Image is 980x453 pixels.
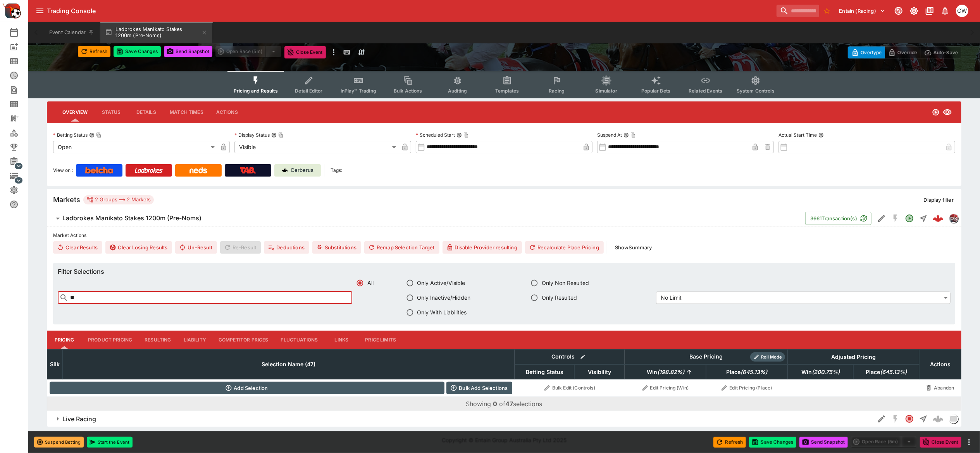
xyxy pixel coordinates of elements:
div: Visible [234,141,399,153]
span: Bulk Actions [394,88,422,94]
th: Adjusted Pricing [787,349,919,364]
button: SGM Disabled [889,211,902,225]
button: Ladbrokes Manikato Stakes 1200m (Pre-Noms) [47,211,805,226]
button: Live Racing [47,411,875,427]
svg: Open [905,214,914,223]
button: Recalculate Place Pricing [525,241,604,254]
span: Visibility [579,367,620,377]
th: Controls [515,349,625,364]
div: Meetings [9,57,31,66]
h6: Live Racing [62,415,96,423]
th: Silk [47,349,63,379]
button: Edit Detail [875,412,889,426]
b: 47 [506,400,513,408]
span: Simulator [596,88,617,94]
button: Select Tenant [835,5,890,17]
button: open drawer [33,4,47,18]
button: Closed [902,412,916,426]
img: Neds [189,167,207,173]
span: Only Active/Visible [417,279,465,287]
button: Substitutions [312,241,361,254]
button: Clear Results [53,241,102,254]
div: No Limit [656,292,951,304]
span: Re-Result [220,241,261,254]
span: Betting Status [517,367,572,377]
div: System Settings [9,185,31,195]
div: pricekinetics [949,214,958,223]
img: Cerberus [282,167,288,173]
p: Auto-Save [933,48,958,57]
button: Save Changes [114,46,161,57]
button: Overview [56,103,94,122]
span: Place(645.13%) [857,367,915,377]
span: Auditing [448,88,467,94]
button: Documentation [923,4,937,18]
span: Only With Liabilities [417,308,467,316]
button: Deductions [264,241,309,254]
div: Trading Console [47,7,773,15]
p: Actual Start Time [778,132,817,138]
button: Links [324,331,359,349]
div: Event Calendar [9,28,31,37]
button: Event Calendar [45,22,99,43]
div: Nexus Entities [9,114,31,123]
button: Betting StatusCopy To Clipboard [89,132,95,138]
h6: Filter Selections [58,268,951,276]
button: Actual Start Time [818,132,824,138]
button: Edit Detail [875,211,889,225]
button: Scheduled StartCopy To Clipboard [456,132,462,138]
button: ShowSummary [610,241,657,254]
span: Only Non Resulted [542,279,589,287]
span: Racing [549,88,565,94]
div: Futures [9,71,31,80]
button: Open [902,211,916,225]
div: Christopher Winter [956,5,968,17]
p: Betting Status [53,132,88,138]
img: Ladbrokes [134,167,163,173]
div: 7eb25781-11e4-4a2f-9162-0e619c3628e9 [933,213,944,224]
button: Copy To Clipboard [630,132,636,138]
button: Bulk edit [578,352,588,362]
a: 7eb25781-11e4-4a2f-9162-0e619c3628e9 [930,211,946,226]
div: Template Search [9,100,31,109]
button: Clear Losing Results [105,241,172,254]
button: Match Times [164,103,210,122]
em: ( 198.82 %) [657,367,684,377]
div: liveracing [949,414,958,424]
span: Only Resulted [542,293,577,302]
em: ( 645.13 %) [741,367,767,377]
div: Event type filters [227,71,781,98]
button: Fluctuations [275,331,324,349]
button: Auto-Save [921,46,961,58]
p: Override [897,48,917,57]
div: Open [53,141,217,153]
label: Market Actions [53,230,955,241]
a: Cerberus [274,164,321,177]
div: Categories [9,128,31,137]
div: Base Pricing [686,352,726,362]
div: Help & Support [9,200,31,209]
img: liveracing [949,415,958,423]
button: Refresh [78,46,110,57]
button: Straight [916,211,930,225]
div: Management [9,157,31,166]
p: Overtype [861,48,882,57]
button: Send Snapshot [799,437,848,448]
button: Connected to PK [892,4,906,18]
button: Suspend Betting [34,437,84,448]
button: Start the Event [87,437,133,448]
button: Remap Selection Target [364,241,439,254]
span: Place(645.13%) [718,367,776,377]
button: Send Snapshot [164,46,212,57]
p: Showing of selections [466,399,543,408]
button: Un-Result [175,241,217,254]
span: Detail Editor [295,88,322,94]
button: Disable Provider resulting [443,241,522,254]
div: Tournaments [9,142,31,152]
svg: Closed [905,414,914,424]
button: Bulk Add Selections via CSV Data [446,382,512,394]
button: Save Changes [749,437,796,448]
button: Resulting [138,331,177,349]
img: TabNZ [240,167,256,173]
